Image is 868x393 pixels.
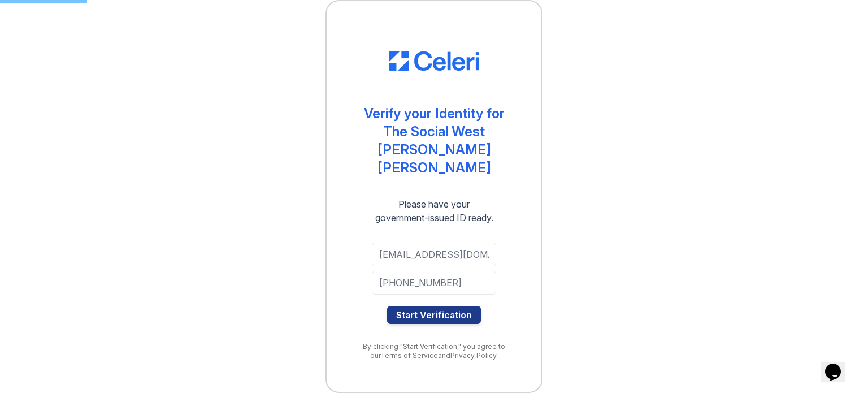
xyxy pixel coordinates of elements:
[372,271,496,295] input: Phone
[349,342,519,360] div: By clicking "Start Verification," you agree to our and
[355,197,514,224] div: Please have your government-issued ID ready.
[821,348,857,382] iframe: chat widget
[349,105,519,177] div: Verify your Identity for The Social West [PERSON_NAME] [PERSON_NAME]
[380,351,438,360] a: Terms of Service
[387,306,481,324] button: Start Verification
[372,243,496,266] input: Email
[389,51,479,71] img: CE_Logo_Blue-a8612792a0a2168367f1c8372b55b34899dd931a85d93a1a3d3e32e68fde9ad4.png
[450,351,498,360] a: Privacy Policy.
